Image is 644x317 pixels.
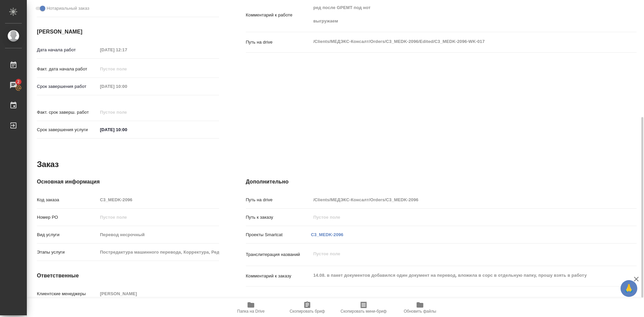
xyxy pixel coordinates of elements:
[311,36,604,47] textarea: /Clients/МЕДЭКС-Консалт/Orders/C3_MEDK-2096/Edited/C3_MEDK-2096-WK-017
[98,195,219,205] input: Пустое поле
[2,77,25,94] a: 2
[246,12,311,18] p: Комментарий к работе
[404,309,436,314] span: Обновить файлы
[37,28,219,36] h4: [PERSON_NAME]
[311,212,604,222] input: Пустое поле
[37,109,98,116] p: Факт. срок заверш. работ
[246,251,311,258] p: Транслитерация названий
[13,78,23,85] span: 2
[311,2,604,27] textarea: ред после GPEMT под нот выгружаем
[289,309,325,314] span: Скопировать бриф
[623,281,635,296] span: 🙏
[246,231,311,238] p: Проекты Smartcat
[37,290,98,297] p: Клиентские менеджеры
[246,39,311,46] p: Путь на drive
[98,64,156,74] input: Пустое поле
[246,214,311,221] p: Путь к заказу
[98,230,219,240] input: Пустое поле
[223,298,279,317] button: Папка на Drive
[98,45,156,55] input: Пустое поле
[37,231,98,238] p: Вид услуги
[392,298,448,317] button: Обновить файлы
[279,298,335,317] button: Скопировать бриф
[37,159,59,170] h2: Заказ
[335,298,392,317] button: Скопировать мини-бриф
[37,66,98,72] p: Факт. дата начала работ
[37,214,98,221] p: Номер РО
[246,197,311,203] p: Путь на drive
[37,83,98,90] p: Срок завершения работ
[340,309,386,314] span: Скопировать мини-бриф
[98,107,156,117] input: Пустое поле
[37,47,98,53] p: Дата начала работ
[311,232,343,237] a: C3_MEDK-2096
[37,126,98,133] p: Срок завершения услуги
[621,280,637,297] button: 🙏
[311,195,604,205] input: Пустое поле
[98,247,219,257] input: Пустое поле
[237,309,265,314] span: Папка на Drive
[98,212,219,222] input: Пустое поле
[246,178,637,186] h4: Дополнительно
[98,289,219,299] input: Пустое поле
[37,272,219,280] h4: Ответственные
[98,125,156,135] input: ✎ Введи что-нибудь
[37,178,219,186] h4: Основная информация
[246,273,311,279] p: Комментарий к заказу
[37,249,98,256] p: Этапы услуги
[37,197,98,203] p: Код заказа
[311,270,604,281] textarea: 14.08. в пакет документов добавился один документ на перевод, вложила в сорс в отдельную папку, п...
[47,5,89,12] span: Нотариальный заказ
[98,82,156,91] input: Пустое поле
